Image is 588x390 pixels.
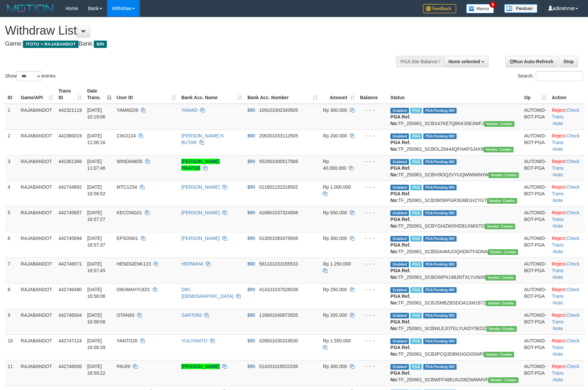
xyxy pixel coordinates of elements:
a: Note [553,146,563,152]
td: RAJABANDOT [18,104,56,130]
span: 442361368 [59,159,82,164]
a: Note [553,377,563,382]
td: · · [549,258,585,283]
span: Rp 550.000 [323,210,347,215]
span: None selected [449,59,480,64]
td: RAJABANDOT [18,258,56,283]
td: RAJABANDOT [18,360,56,386]
span: YANTO26 [117,338,138,343]
span: [DATE] 16:57:37 [87,236,105,248]
td: AUTOWD-BOT-PGA [521,181,549,206]
td: RAJABANDOT [18,309,56,334]
span: PGA Pending [423,159,457,165]
td: 9 [5,309,18,334]
td: · · [549,360,585,386]
td: 2 [5,129,18,155]
label: Show entries [5,71,56,81]
span: 442745657 [59,210,82,215]
img: panduan.png [504,4,537,13]
span: Copy 052901000517568 to clipboard [259,159,298,164]
td: 10 [5,334,18,360]
b: PGA Ref. No: [390,242,410,254]
span: HENDGENK123 [117,261,151,267]
th: Balance [357,85,388,104]
span: BRI [248,338,255,343]
th: Amount: activate to sort column ascending [320,85,357,104]
span: PGA Pending [423,287,457,293]
span: MTC1234 [117,184,137,190]
a: Reject [552,312,565,318]
span: [DATE] 16:58:06 [87,287,105,299]
a: DIKI [DEMOGRAPHIC_DATA] [181,287,234,299]
span: BRI [248,261,255,267]
span: Grabbed [390,364,409,370]
td: AUTOWD-BOT-PGA [521,232,549,258]
a: Check Trans [552,338,579,350]
span: Grabbed [390,159,409,165]
span: CIKO124 [117,133,136,138]
th: ID [5,85,18,104]
span: [DATE] 16:56:52 [87,184,105,196]
a: Reject [552,210,565,215]
span: Marked by adkhimawan [410,159,422,165]
a: [PERSON_NAME] [181,184,220,190]
span: [DATE] 16:58:39 [87,338,105,350]
span: [DATE] 16:57:27 [87,210,105,222]
span: BRI [248,184,255,190]
td: 4 [5,181,18,206]
td: · · [549,232,585,258]
a: Note [553,300,563,305]
th: Trans ID: activate to sort column ascending [56,85,85,104]
span: Rp 205.000 [323,312,347,318]
a: Note [553,326,563,331]
span: Grabbed [390,185,409,190]
span: [DATE] 16:57:45 [87,261,105,273]
img: Feedback.jpg [423,4,456,13]
span: Copy 561101033156533 to clipboard [259,261,298,267]
span: PGA Pending [423,262,457,267]
td: 8 [5,283,18,309]
span: PGA Pending [423,313,457,318]
b: PGA Ref. No: [390,345,410,357]
span: Rp 40.000.000 [323,159,346,171]
span: Grabbed [390,133,409,139]
span: BRI [248,159,255,164]
span: OTAN93 [117,312,134,318]
td: AUTOWD-BOT-PGA [521,258,549,283]
td: RAJABANDOT [18,283,56,309]
img: MOTION_logo.png [5,3,56,13]
td: 11 [5,360,18,386]
span: Vendor URL: https://secure11.1velocity.biz [488,249,518,255]
td: RAJABANDOT [18,334,56,360]
span: Copy 206201033112505 to clipboard [259,133,298,138]
b: PGA Ref. No: [390,319,410,331]
span: BRI [248,210,255,215]
th: Action [549,85,585,104]
span: Rp 300.000 [323,364,347,369]
td: TF_250901_SCBIV9OQ2VYUQWWMI6HW [388,155,521,181]
b: PGA Ref. No: [390,165,410,177]
div: - - - [360,235,385,242]
a: Note [553,351,563,357]
label: Search: [518,71,583,81]
span: PGA Pending [423,210,457,216]
a: [PERSON_NAME] [181,364,220,369]
span: EPSON01 [117,236,138,241]
a: Run Auto-Refresh [505,56,558,67]
a: Check Trans [552,159,579,171]
span: WINDA6655 [117,159,143,164]
td: · · [549,104,585,130]
span: 442748006 [59,364,82,369]
span: Marked by adkmelisa [410,338,422,344]
b: PGA Ref. No: [390,217,410,229]
a: Check Trans [552,364,579,376]
a: Reject [552,364,565,369]
span: [DATE] 11:06:16 [87,133,105,145]
span: 442744892 [59,184,82,190]
span: PGA Pending [423,108,457,113]
span: Marked by adkmelisa [410,133,422,139]
td: AUTOWD-BOT-PGA [521,309,549,334]
td: TF_250901_SCBWFF49EUIUO6ZWWMVF [388,360,521,386]
span: BRI [248,287,255,292]
span: Copy 028501030319530 to clipboard [259,338,298,343]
